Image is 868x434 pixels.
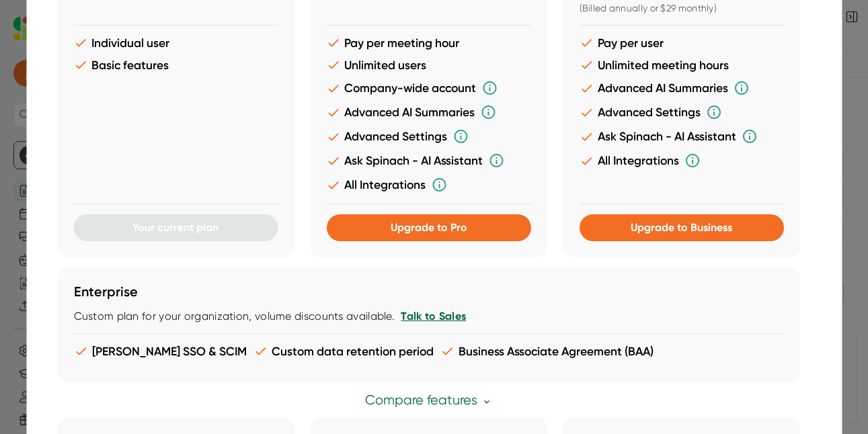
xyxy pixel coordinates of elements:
[326,104,530,120] li: Advanced AI Summaries
[326,153,530,169] li: Ask Spinach - AI Assistant
[579,104,783,120] li: Advanced Settings
[326,214,530,241] button: Upgrade to Pro
[326,177,530,193] li: All Integrations
[326,128,530,144] li: Advanced Settings
[579,153,783,169] li: All Integrations
[390,221,467,234] span: Upgrade to Pro
[73,284,783,300] h3: Enterprise
[132,221,219,234] span: Your current plan
[326,36,530,50] li: Pay per meeting hour
[73,310,783,323] div: Custom plan for your organization, volume discounts available.
[73,36,278,50] li: Individual user
[440,344,653,358] li: Business Associate Agreement (BAA)
[579,3,783,15] div: (Billed annually or $29 monthly)
[579,58,783,72] li: Unlimited meeting hours
[253,344,433,358] li: Custom data retention period
[579,214,783,241] button: Upgrade to Business
[326,58,530,72] li: Unlimited users
[73,344,246,358] li: [PERSON_NAME] SSO & SCIM
[579,36,783,50] li: Pay per user
[326,80,530,96] li: Company-wide account
[73,214,278,241] button: Your current plan
[73,58,278,72] li: Basic features
[401,310,466,322] a: Talk to Sales
[365,392,492,408] a: Compare features
[579,80,783,96] li: Advanced AI Summaries
[631,221,732,234] span: Upgrade to Business
[579,128,783,144] li: Ask Spinach - AI Assistant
